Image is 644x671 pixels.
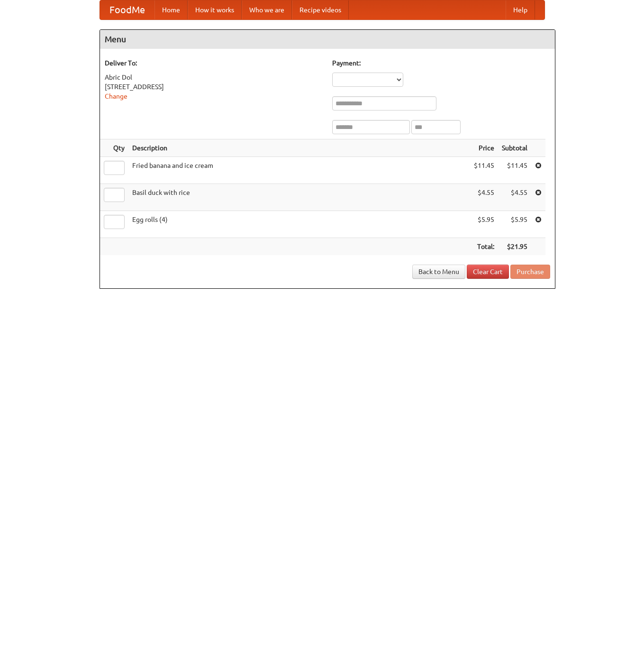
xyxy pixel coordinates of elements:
[128,211,470,238] td: Egg rolls (4)
[498,211,531,238] td: $5.95
[242,0,292,19] a: Who we are
[128,139,470,157] th: Description
[105,73,323,82] div: Abric Dol
[470,184,498,211] td: $4.55
[100,139,128,157] th: Qty
[128,157,470,184] td: Fried banana and ice cream
[188,0,242,19] a: How it works
[105,58,323,68] h5: Deliver To:
[332,58,550,68] h5: Payment:
[467,265,509,279] a: Clear Cart
[470,139,498,157] th: Price
[412,265,465,279] a: Back to Menu
[292,0,349,19] a: Recipe videos
[510,265,550,279] button: Purchase
[100,0,154,19] a: FoodMe
[470,238,498,256] th: Total:
[100,30,555,49] h4: Menu
[498,184,531,211] td: $4.55
[506,0,535,19] a: Help
[105,82,323,92] div: [STREET_ADDRESS]
[128,184,470,211] td: Basil duck with rice
[498,238,531,256] th: $21.95
[154,0,188,19] a: Home
[498,139,531,157] th: Subtotal
[498,157,531,184] td: $11.45
[470,157,498,184] td: $11.45
[470,211,498,238] td: $5.95
[105,92,127,100] a: Change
